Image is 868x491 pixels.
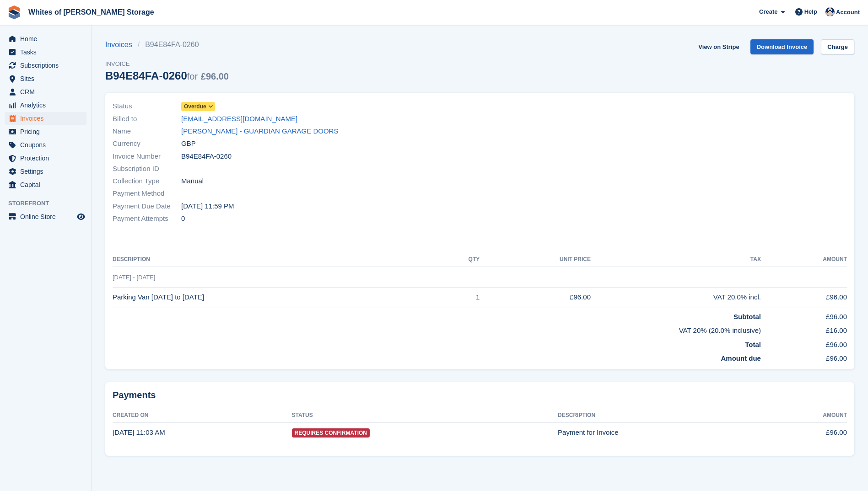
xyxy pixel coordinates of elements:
[184,102,206,111] span: Overdue
[761,322,847,336] td: £16.00
[181,201,234,212] time: 2025-08-13 22:59:59 UTC
[113,101,181,112] span: Status
[105,39,229,50] nav: breadcrumbs
[20,178,75,191] span: Capital
[20,152,75,165] span: Protection
[5,178,86,191] a: menu
[113,252,439,267] th: Description
[5,112,86,125] a: menu
[20,85,75,98] span: CRM
[20,125,75,138] span: Pricing
[113,428,165,436] time: 2025-08-13 10:03:20 UTC
[113,164,181,174] span: Subscription ID
[181,139,196,149] span: GBP
[113,126,181,137] span: Name
[181,101,215,112] a: Overdue
[5,46,86,59] a: menu
[759,7,777,16] span: Create
[721,354,761,362] strong: Amount due
[591,292,761,303] div: VAT 20.0% incl.
[765,408,847,423] th: Amount
[105,69,229,82] div: B94E84FA-0260
[113,201,181,212] span: Payment Due Date
[181,126,338,137] a: [PERSON_NAME] - GUARDIAN GARAGE DOORS
[695,39,743,54] a: View on Stripe
[201,71,229,81] span: £96.00
[113,188,181,199] span: Payment Method
[113,274,155,281] span: [DATE] - [DATE]
[20,165,75,178] span: Settings
[761,252,847,267] th: Amount
[292,428,370,438] span: Requires Confirmation
[187,71,198,81] span: for
[825,7,835,16] img: Wendy
[113,408,292,423] th: Created On
[8,199,91,208] span: Storefront
[20,112,75,125] span: Invoices
[5,99,86,112] a: menu
[5,125,86,138] a: menu
[20,59,75,72] span: Subscriptions
[765,422,847,443] td: £96.00
[836,8,860,17] span: Account
[20,72,75,85] span: Sites
[821,39,854,54] a: Charge
[20,139,75,151] span: Coupons
[558,422,765,443] td: Payment for Invoice
[480,287,591,308] td: £96.00
[113,151,181,162] span: Invoice Number
[105,59,229,69] span: Invoice
[113,139,181,149] span: Currency
[5,152,86,165] a: menu
[5,139,86,151] a: menu
[113,287,439,308] td: Parking Van [DATE] to [DATE]
[5,72,86,85] a: menu
[761,287,847,308] td: £96.00
[750,39,814,54] a: Download Invoice
[761,336,847,350] td: £96.00
[25,5,158,20] a: Whites of [PERSON_NAME] Storage
[439,252,480,267] th: QTY
[75,211,86,222] a: Preview store
[745,341,761,348] strong: Total
[5,210,86,223] a: menu
[20,99,75,112] span: Analytics
[181,213,185,224] span: 0
[761,350,847,364] td: £96.00
[5,165,86,178] a: menu
[761,308,847,322] td: £96.00
[181,114,297,124] a: [EMAIL_ADDRESS][DOMAIN_NAME]
[7,5,21,19] img: stora-icon-8386f47178a22dfd0bd8f6a31ec36ba5ce8667c1dd55bd0f319d3a0aa187defe.svg
[181,151,232,162] span: B94E84FA-0260
[113,114,181,124] span: Billed to
[20,210,75,223] span: Online Store
[113,390,847,401] h2: Payments
[20,32,75,45] span: Home
[113,213,181,224] span: Payment Attempts
[558,408,765,423] th: Description
[591,252,761,267] th: Tax
[105,39,138,50] a: Invoices
[439,287,480,308] td: 1
[5,32,86,45] a: menu
[113,176,181,187] span: Collection Type
[20,46,75,59] span: Tasks
[292,408,558,423] th: Status
[480,252,591,267] th: Unit Price
[5,59,86,72] a: menu
[804,7,817,16] span: Help
[733,313,761,320] strong: Subtotal
[113,322,761,336] td: VAT 20% (20.0% inclusive)
[181,176,204,187] span: Manual
[5,85,86,98] a: menu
